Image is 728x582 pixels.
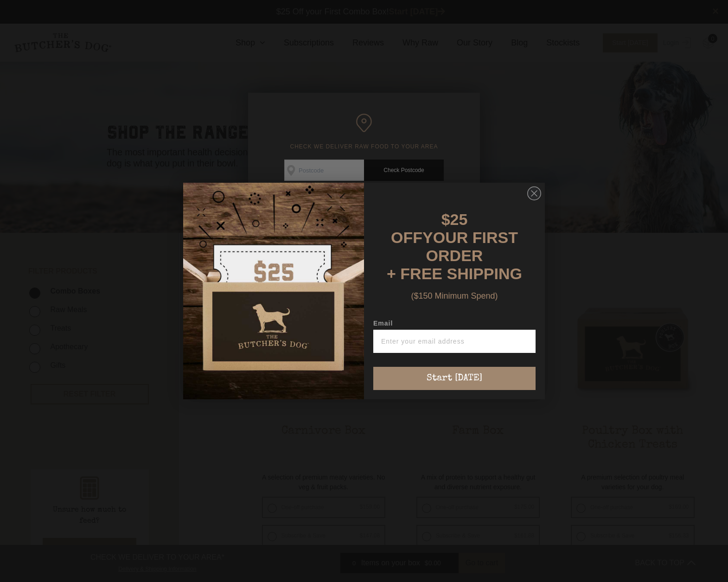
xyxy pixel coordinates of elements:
[391,211,467,246] span: $25 OFF
[183,183,364,399] img: d0d537dc-5429-4832-8318-9955428ea0a1.jpeg
[527,186,541,200] button: Close dialog
[387,229,522,282] span: YOUR FIRST ORDER + FREE SHIPPING
[411,291,498,301] span: ($150 Minimum Spend)
[373,367,536,390] button: Start [DATE]
[373,330,536,353] input: Enter your email address
[373,320,536,330] label: Email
